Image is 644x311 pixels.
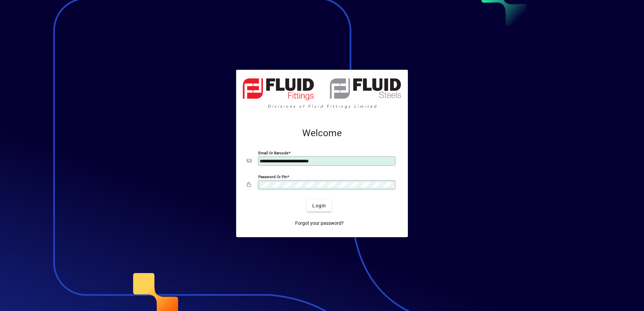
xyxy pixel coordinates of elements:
mat-label: Password or Pin [258,174,287,179]
span: Login [312,202,326,209]
mat-label: Email or Barcode [258,151,288,155]
button: Login [307,200,331,212]
a: Forgot your password? [292,217,346,229]
h2: Welcome [247,127,397,139]
span: Forgot your password? [295,220,344,227]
